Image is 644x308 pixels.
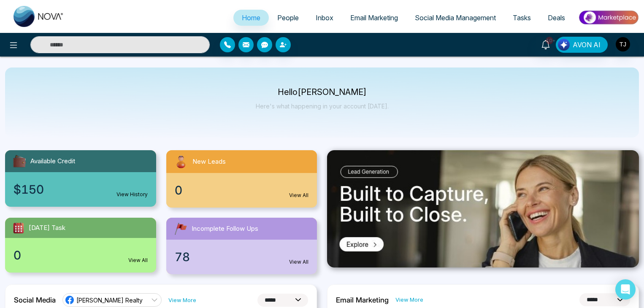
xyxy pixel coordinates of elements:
a: View All [289,258,308,266]
img: newLeads.svg [173,154,189,170]
a: View All [289,192,308,199]
span: 78 [175,248,190,266]
img: . [327,150,639,267]
a: Email Marketing [342,10,406,26]
span: Email Marketing [350,14,398,22]
a: Social Media Management [406,10,504,26]
a: 10+ [536,37,556,51]
p: Here's what happening in your account [DATE]. [256,103,389,110]
a: View More [395,296,423,304]
img: Market-place.gif [578,8,639,27]
span: $150 [14,181,44,198]
span: People [277,14,299,22]
span: Incomplete Follow Ups [192,224,258,234]
span: [PERSON_NAME] Realty [76,296,143,304]
span: 0 [175,181,182,199]
span: Available Credit [30,157,75,166]
span: [DATE] Task [29,223,65,233]
img: availableCredit.svg [12,154,27,169]
span: Inbox [316,14,333,22]
a: Tasks [504,10,539,26]
span: New Leads [192,157,226,167]
a: New Leads0View All [161,150,322,208]
h2: Email Marketing [336,296,389,304]
span: 10+ [546,37,553,44]
span: Deals [548,14,565,22]
a: Deals [539,10,574,26]
img: todayTask.svg [12,221,25,235]
span: AVON AI [573,40,601,50]
a: View All [128,257,148,264]
div: Open Intercom Messenger [615,279,636,300]
span: Social Media Management [415,14,496,22]
img: Nova CRM Logo [14,6,64,27]
img: User Avatar [616,37,630,51]
img: followUps.svg [173,221,188,236]
h2: Social Media [14,296,56,304]
a: View More [168,296,196,304]
a: View History [116,191,148,198]
p: Hello [PERSON_NAME] [256,89,389,96]
a: Inbox [307,10,342,26]
a: Home [233,10,269,26]
button: AVON AI [556,37,608,53]
span: Home [242,14,260,22]
span: Tasks [513,14,531,22]
a: Incomplete Follow Ups78View All [161,218,322,274]
span: 0 [14,246,21,264]
a: People [269,10,307,26]
img: Lead Flow [558,39,570,51]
